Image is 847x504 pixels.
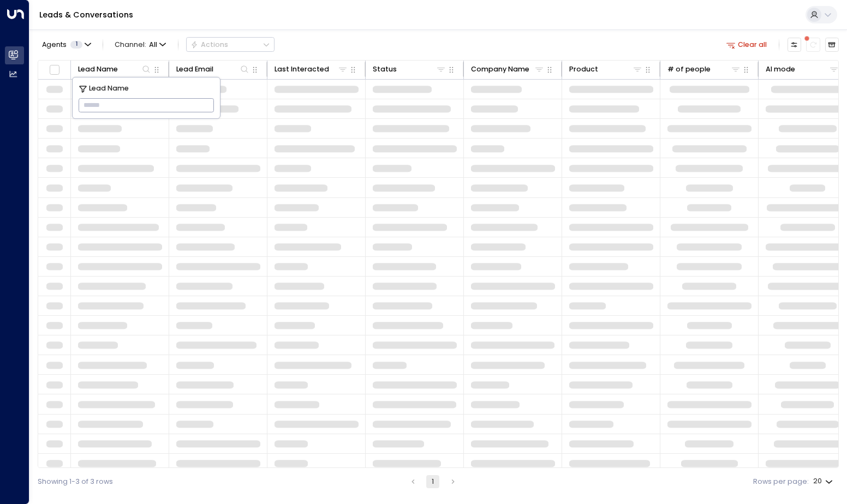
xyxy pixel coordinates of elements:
span: Lead Name [89,83,129,94]
div: Lead Email [176,63,250,75]
a: Leads & Conversations [39,9,133,20]
button: Actions [186,37,275,52]
div: Lead Name [78,63,118,75]
nav: pagination navigation [406,475,461,488]
button: Agents1 [38,38,94,51]
div: Product [569,63,598,75]
div: Status [373,63,397,75]
div: AI mode [766,63,840,75]
div: Showing 1-3 of 3 rows [38,477,113,487]
div: Lead Email [176,63,213,75]
button: Customize [788,38,801,51]
div: AI mode [766,63,795,75]
span: All [149,41,157,49]
div: Last Interacted [275,63,349,75]
div: Status [373,63,447,75]
button: page 1 [426,475,439,488]
div: Company Name [471,63,529,75]
div: Button group with a nested menu [186,37,275,52]
div: # of people [667,63,742,75]
span: 1 [70,41,82,49]
div: 20 [813,474,835,489]
button: Clear all [723,38,771,51]
span: There are new threads available. Refresh the grid to view the latest updates. [806,38,820,51]
span: Agents [42,41,67,49]
span: Channel: [111,38,170,51]
div: Actions [190,40,228,49]
div: # of people [667,63,711,75]
button: Archived Leads [825,38,839,51]
div: Product [569,63,643,75]
div: Company Name [471,63,545,75]
div: Last Interacted [275,63,329,75]
button: Channel:All [111,38,170,51]
label: Rows per page: [753,477,809,487]
div: Lead Name [78,63,152,75]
